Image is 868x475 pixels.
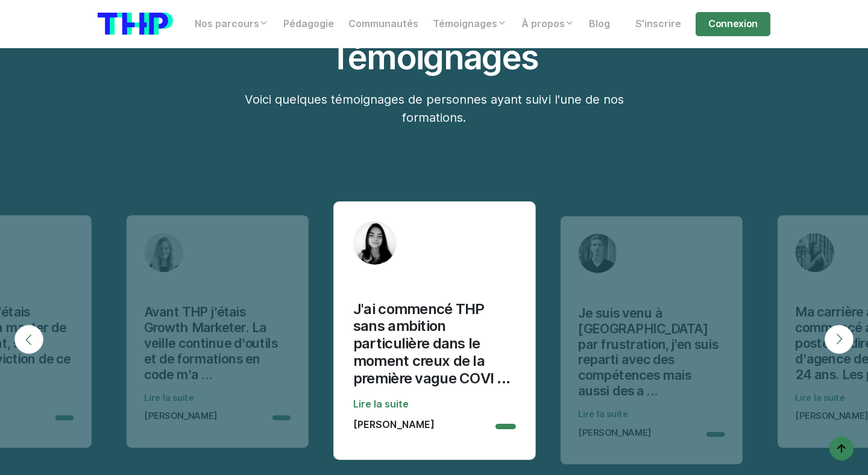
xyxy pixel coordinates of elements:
[578,234,617,273] img: Avatar
[353,221,397,265] img: Avatar
[426,12,514,36] a: Témoignages
[256,39,612,76] h2: Témoignages
[341,12,426,36] a: Communautés
[353,301,516,388] p: J'ai commencé THP sans ambition particulière dans le moment creux de la première vague COVI ...
[795,233,834,272] img: Avatar
[696,12,770,36] a: Connexion
[578,407,725,421] a: Lire la suite
[353,419,435,430] p: [PERSON_NAME]
[144,411,218,421] p: [PERSON_NAME]
[628,12,688,36] a: S'inscrire
[834,441,849,456] img: arrow-up icon
[144,391,291,404] a: Lire la suite
[825,325,854,354] button: Next
[353,397,516,412] a: Lire la suite
[144,233,183,272] img: Avatar
[578,427,652,438] p: [PERSON_NAME]
[187,12,276,36] a: Nos parcours
[14,325,43,354] button: Previous
[144,304,291,383] p: Avant THP j’étais Growth Marketer. La veille continue d’outils et de formations en code m’a ...
[212,90,656,127] p: Voici quelques témoignages de personnes ayant suivi l'une de nos formations.
[98,13,173,35] img: logo
[578,306,725,400] p: Je suis venu à [GEOGRAPHIC_DATA] par frustration, j'en suis reparti avec des compétences mais aus...
[276,12,341,36] a: Pédagogie
[514,12,582,36] a: À propos
[582,12,617,36] a: Blog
